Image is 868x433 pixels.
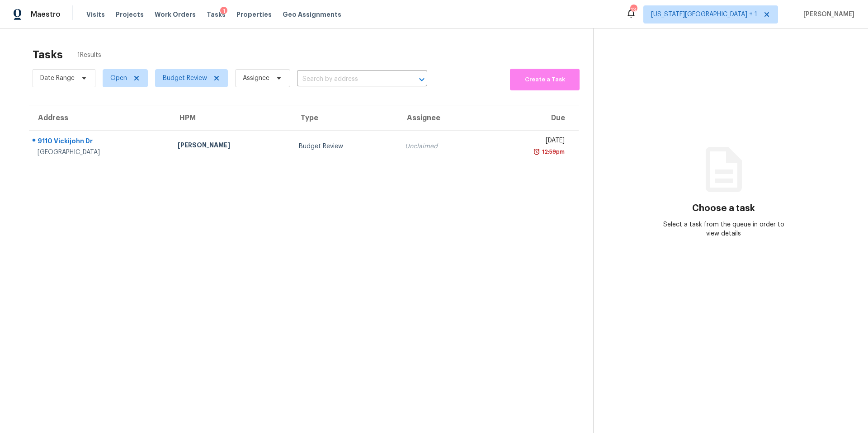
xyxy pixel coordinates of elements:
span: Visits [86,10,105,19]
span: Geo Assignments [283,10,341,19]
img: Overdue Alarm Icon [533,147,540,156]
th: Address [29,105,170,131]
div: Unclaimed [405,142,476,151]
span: Open [110,74,127,83]
span: [US_STATE][GEOGRAPHIC_DATA] + 1 [651,10,757,19]
h2: Tasks [33,50,63,59]
span: Create a Task [514,75,575,85]
div: 1 [220,7,227,16]
th: Type [292,105,398,131]
div: 9110 Vickijohn Dr [38,136,163,148]
div: [PERSON_NAME] [178,141,284,152]
span: Properties [236,10,272,19]
span: Maestro [31,10,61,19]
div: [GEOGRAPHIC_DATA] [38,148,163,157]
span: Tasks [207,11,226,18]
div: Select a task from the queue in order to view details [659,220,789,238]
div: 13 [630,5,637,14]
span: Assignee [243,74,269,83]
input: Search by address [297,72,402,86]
span: Projects [116,10,144,19]
div: [DATE] [490,136,565,147]
th: Due [483,105,579,131]
button: Create a Task [510,69,580,90]
span: [PERSON_NAME] [800,10,854,19]
div: Budget Review [299,142,391,151]
button: Open [415,73,428,86]
h3: Choose a task [692,204,755,213]
th: Assignee [398,105,483,131]
span: Work Orders [155,10,196,19]
span: Date Range [40,74,75,83]
span: Budget Review [163,74,207,83]
div: 12:59pm [540,147,565,156]
th: HPM [170,105,292,131]
span: 1 Results [77,51,101,60]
